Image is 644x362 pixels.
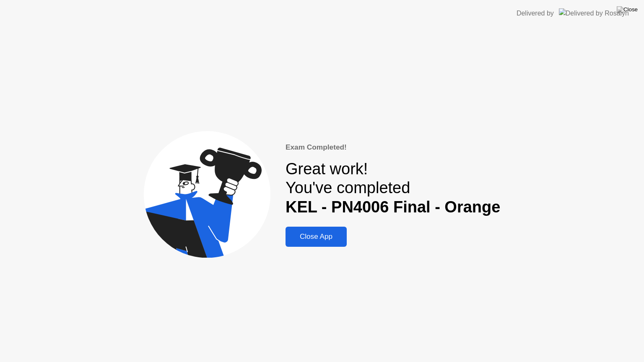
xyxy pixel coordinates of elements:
div: Exam Completed! [286,142,500,153]
div: Delivered by [517,8,554,18]
b: KEL - PN4006 Final - Orange [286,198,500,216]
img: Close [617,6,638,13]
button: Close App [286,227,347,247]
div: Close App [288,233,344,241]
img: Delivered by Rosalyn [559,8,629,18]
div: Great work! You've completed [286,160,500,217]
